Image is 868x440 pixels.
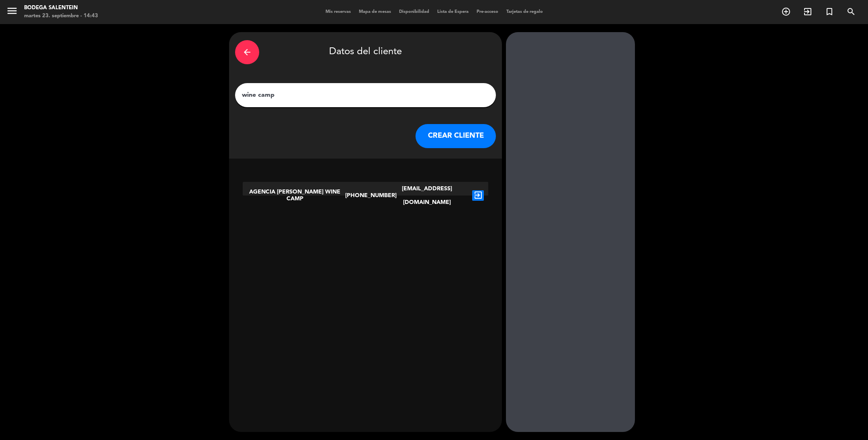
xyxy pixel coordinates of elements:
span: Mapa de mesas [355,10,395,14]
span: Tarjetas de regalo [502,10,547,14]
i: exit_to_app [803,7,813,16]
button: CREAR CLIENTE [416,124,496,148]
div: [PHONE_NUMBER] [345,182,386,209]
div: AGENCIA [PERSON_NAME] WINE CAMP [243,182,345,209]
div: [EMAIL_ADDRESS][DOMAIN_NAME] [386,182,468,209]
i: turned_in_not [825,7,834,16]
i: search [846,7,856,16]
span: Mis reservas [321,10,355,14]
button: menu [6,5,18,20]
i: add_circle_outline [781,7,791,16]
span: Lista de Espera [433,10,473,14]
div: martes 23. septiembre - 14:43 [24,12,98,20]
i: menu [6,5,18,17]
div: Bodega Salentein [24,4,98,12]
i: arrow_back [242,47,252,57]
div: Datos del cliente [235,38,496,66]
i: exit_to_app [472,190,484,201]
input: Escriba nombre, correo electrónico o número de teléfono... [241,90,490,101]
span: Disponibilidad [395,10,433,14]
span: Pre-acceso [473,10,502,14]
